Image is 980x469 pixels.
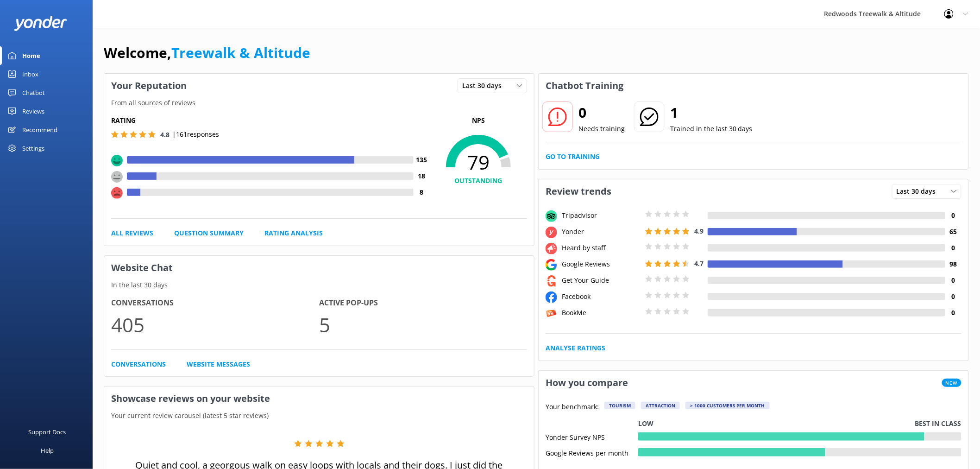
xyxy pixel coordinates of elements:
[942,379,961,387] span: New
[41,441,54,460] div: Help
[22,65,38,83] div: Inbox
[14,16,67,31] img: yonder-white-logo.png
[104,42,310,64] h1: Welcome,
[559,275,643,285] div: Get Your Guide
[22,139,44,158] div: Settings
[945,227,961,237] h4: 65
[578,124,625,134] p: Needs training
[22,102,44,120] div: Reviews
[430,151,527,174] span: 79
[104,280,534,290] p: In the last 30 days
[111,359,166,369] a: Conversations
[160,130,170,139] span: 4.8
[546,432,638,441] div: Yonder Survey NPS
[945,292,961,302] h4: 0
[694,259,704,268] span: 4.7
[462,81,507,91] span: Last 30 days
[945,259,961,269] h4: 98
[187,359,250,369] a: Website Messages
[559,227,643,237] div: Yonder
[915,418,961,429] p: Best in class
[104,74,194,98] h3: Your Reputation
[430,115,527,126] p: NPS
[111,228,153,238] a: All Reviews
[539,74,630,98] h3: Chatbot Training
[559,210,643,221] div: Tripadvisor
[559,292,643,302] div: Facebook
[430,176,527,186] h4: OUTSTANDING
[414,187,430,197] h4: 8
[694,227,704,235] span: 4.9
[546,448,638,456] div: Google Reviews per month
[29,423,66,441] div: Support Docs
[171,43,310,62] a: Treewalk & Altitude
[319,297,527,309] h4: Active Pop-ups
[264,228,323,238] a: Rating Analysis
[559,308,643,318] div: BookMe
[546,152,600,162] a: Go to Training
[546,402,599,413] p: Your benchmark:
[945,210,961,221] h4: 0
[670,101,753,124] h2: 1
[945,275,961,285] h4: 0
[111,309,319,340] p: 405
[104,387,534,411] h3: Showcase reviews on your website
[638,418,653,429] p: Low
[539,371,635,395] h3: How you compare
[641,402,680,409] div: Attraction
[174,228,244,238] a: Question Summary
[22,120,57,139] div: Recommend
[22,83,45,102] div: Chatbot
[104,256,534,280] h3: Website Chat
[559,243,643,253] div: Heard by staff
[22,46,40,65] div: Home
[414,171,430,181] h4: 18
[111,297,319,309] h4: Conversations
[172,129,219,139] p: | 161 responses
[604,402,635,409] div: Tourism
[319,309,527,340] p: 5
[578,101,625,124] h2: 0
[111,115,430,126] h5: Rating
[685,402,770,409] div: > 1000 customers per month
[945,308,961,318] h4: 0
[945,243,961,253] h4: 0
[104,98,534,108] p: From all sources of reviews
[414,155,430,165] h4: 135
[670,124,753,134] p: Trained in the last 30 days
[539,179,618,203] h3: Review trends
[897,186,942,196] span: Last 30 days
[546,343,605,353] a: Analyse Ratings
[104,411,534,421] p: Your current review carousel (latest 5 star reviews)
[559,259,643,269] div: Google Reviews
